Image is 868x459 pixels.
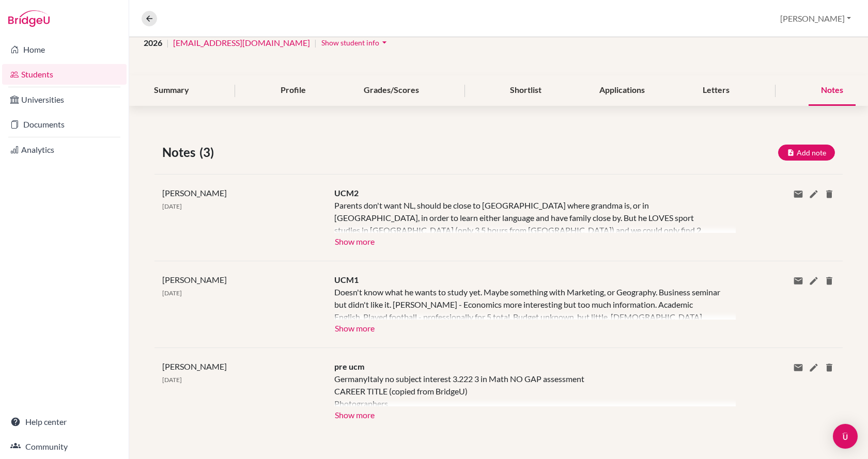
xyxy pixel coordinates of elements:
[2,89,127,110] a: Universities
[173,37,310,49] a: [EMAIL_ADDRESS][DOMAIN_NAME]
[2,114,127,135] a: Documents
[142,75,202,106] div: Summary
[351,75,431,106] div: Grades/Scores
[334,188,359,198] span: UCM2
[162,376,182,384] span: [DATE]
[334,199,720,233] div: Parents don't want NL, should be close to [GEOGRAPHIC_DATA] where grandma is, or in [GEOGRAPHIC_D...
[379,37,390,48] i: arrow_drop_down
[314,37,317,49] span: |
[778,145,835,161] button: Add note
[2,436,127,457] a: Community
[144,37,162,49] span: 2026
[162,289,182,297] span: [DATE]
[690,75,742,106] div: Letters
[162,275,227,284] span: [PERSON_NAME]
[321,35,390,51] button: Show student infoarrow_drop_down
[162,143,199,162] span: Notes
[166,37,169,49] span: |
[2,411,127,432] a: Help center
[321,38,379,47] span: Show student info
[8,10,50,27] img: Bridge-U
[162,361,227,371] span: [PERSON_NAME]
[2,139,127,160] a: Analytics
[199,143,218,162] span: (3)
[268,75,318,106] div: Profile
[498,75,554,106] div: Shortlist
[2,39,127,60] a: Home
[334,320,375,335] button: Show more
[334,373,720,406] div: GermanyItaly no subject interest 3.222 3 in Math NO GAP assessment CAREER TITLE (copied from Brid...
[833,424,858,449] div: Open Intercom Messenger
[809,75,856,106] div: Notes
[2,64,127,85] a: Students
[334,406,375,422] button: Show more
[162,202,182,210] span: [DATE]
[334,233,375,248] button: Show more
[587,75,657,106] div: Applications
[334,275,359,284] span: UCM1
[334,286,720,320] div: Doesn't know what he wants to study yet. Maybe something with Marketing, or Geography. Business s...
[162,188,227,198] span: [PERSON_NAME]
[776,9,856,28] button: [PERSON_NAME]
[334,361,364,371] span: pre ucm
